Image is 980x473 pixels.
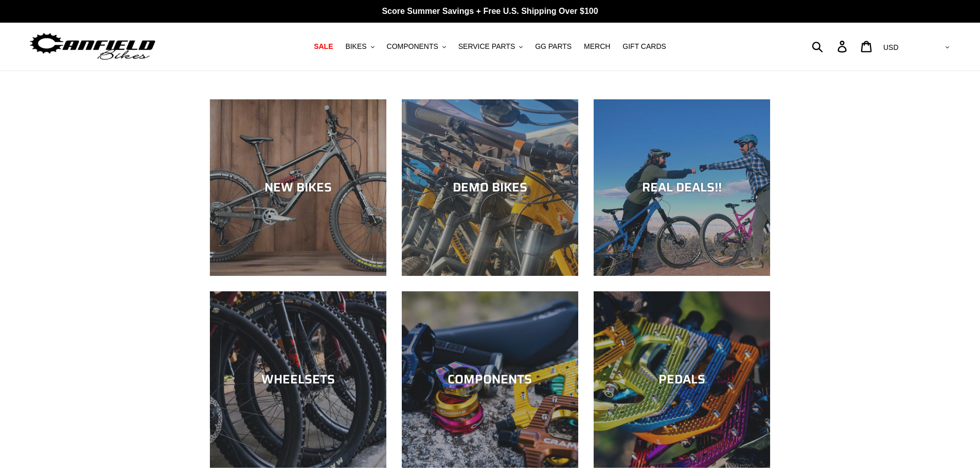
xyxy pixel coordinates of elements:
[594,180,770,195] div: REAL DEALS!!
[402,180,578,195] div: DEMO BIKES
[28,30,157,63] img: Canfield Bikes
[617,40,671,54] a: GIFT CARDS
[382,40,451,54] button: COMPONENTS
[622,42,666,51] span: GIFT CARDS
[817,35,844,58] input: Search
[579,40,615,54] a: MERCH
[309,40,338,54] a: SALE
[210,180,386,195] div: NEW BIKES
[340,40,379,54] button: BIKES
[453,40,528,54] button: SERVICE PARTS
[314,42,333,51] span: SALE
[594,99,770,276] a: REAL DEALS!!
[594,372,770,387] div: PEDALS
[345,42,366,51] span: BIKES
[402,372,578,387] div: COMPONENTS
[210,99,386,276] a: NEW BIKES
[530,40,577,54] a: GG PARTS
[402,291,578,468] a: COMPONENTS
[594,291,770,468] a: PEDALS
[535,42,572,51] span: GG PARTS
[458,42,515,51] span: SERVICE PARTS
[387,42,438,51] span: COMPONENTS
[402,99,578,276] a: DEMO BIKES
[210,291,386,468] a: WHEELSETS
[210,372,386,387] div: WHEELSETS
[584,42,610,51] span: MERCH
